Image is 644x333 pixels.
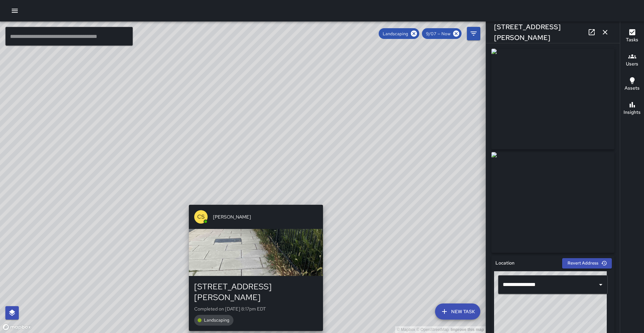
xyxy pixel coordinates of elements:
[620,24,644,48] button: Tasks
[620,73,644,97] button: Assets
[379,31,412,37] span: Landscaping
[422,31,454,37] span: 9/07 — Now
[189,205,323,331] button: CS[PERSON_NAME][STREET_ADDRESS][PERSON_NAME]Completed on [DATE] 8:17pm EDTLandscaping
[626,36,638,44] h6: Tasks
[213,213,318,220] span: [PERSON_NAME]
[620,48,644,73] button: Users
[467,27,480,40] button: Filters
[422,28,462,39] div: 9/07 — Now
[562,258,612,269] button: Revert Address
[491,49,614,149] img: request_images%2Fde888bf0-8c48-11f0-88d1-ed0488ef3cd1
[596,280,605,289] button: Open
[194,281,318,303] div: [STREET_ADDRESS][PERSON_NAME]
[624,109,641,116] h6: Insights
[491,152,614,253] img: request_images%2Fdfd50920-8c48-11f0-88d1-ed0488ef3cd1
[194,305,318,312] p: Completed on [DATE] 8:17pm EDT
[620,97,644,121] button: Insights
[197,213,205,221] p: CS
[495,259,515,267] h6: Location
[200,317,233,323] span: Landscaping
[435,303,480,320] button: New Task
[379,28,419,39] div: Landscaping
[494,21,585,43] h6: [STREET_ADDRESS][PERSON_NAME]
[625,85,640,92] h6: Assets
[626,60,638,68] h6: Users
